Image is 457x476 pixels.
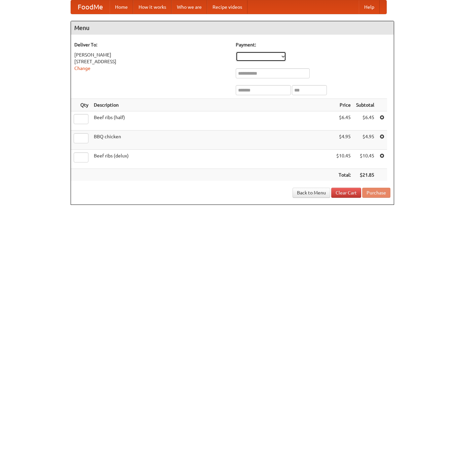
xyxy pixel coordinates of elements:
td: BBQ chicken [91,131,334,150]
td: Beef ribs (delux) [91,150,334,169]
th: $21.85 [353,169,377,181]
th: Qty [71,99,91,111]
td: $4.95 [353,131,377,150]
h5: Deliver To: [74,41,229,48]
td: $10.45 [353,150,377,169]
th: Description [91,99,334,111]
th: Total: [334,169,353,181]
th: Subtotal [353,99,377,111]
td: $6.45 [334,111,353,131]
a: How it works [133,0,172,14]
a: Clear Cart [331,188,361,198]
td: $10.45 [334,150,353,169]
a: Home [110,0,133,14]
h4: Menu [71,21,394,35]
td: Beef ribs (half) [91,111,334,131]
div: [STREET_ADDRESS] [74,58,229,65]
th: Price [334,99,353,111]
h5: Payment: [236,41,390,48]
td: $6.45 [353,111,377,131]
a: Back to Menu [293,188,330,198]
div: [PERSON_NAME] [74,51,229,58]
a: Help [359,0,380,14]
a: Who we are [172,0,207,14]
a: FoodMe [71,0,110,14]
button: Purchase [362,188,390,198]
td: $4.95 [334,131,353,150]
a: Recipe videos [207,0,247,14]
a: Change [74,66,90,71]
